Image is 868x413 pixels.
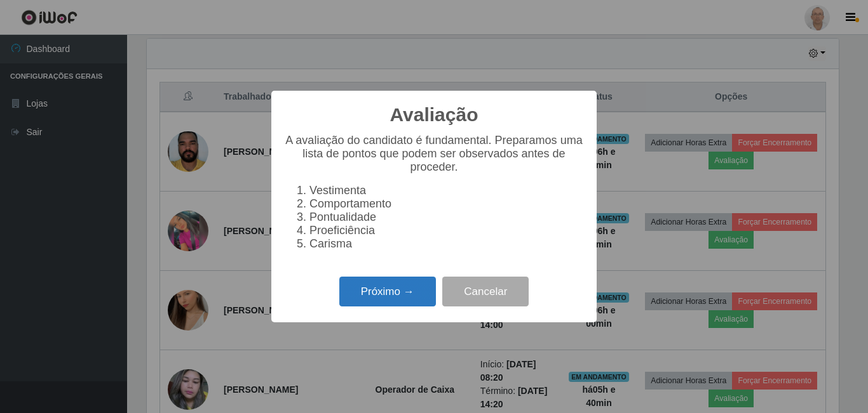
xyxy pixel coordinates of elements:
li: Proeficiência [309,224,584,237]
p: A avaliação do candidato é fundamental. Preparamos uma lista de pontos que podem ser observados a... [284,134,584,174]
li: Comportamento [309,197,584,211]
li: Vestimenta [309,184,584,197]
button: Cancelar [442,277,529,306]
button: Próximo → [339,277,436,306]
h2: Avaliação [390,103,478,126]
li: Carisma [309,237,584,251]
li: Pontualidade [309,211,584,224]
